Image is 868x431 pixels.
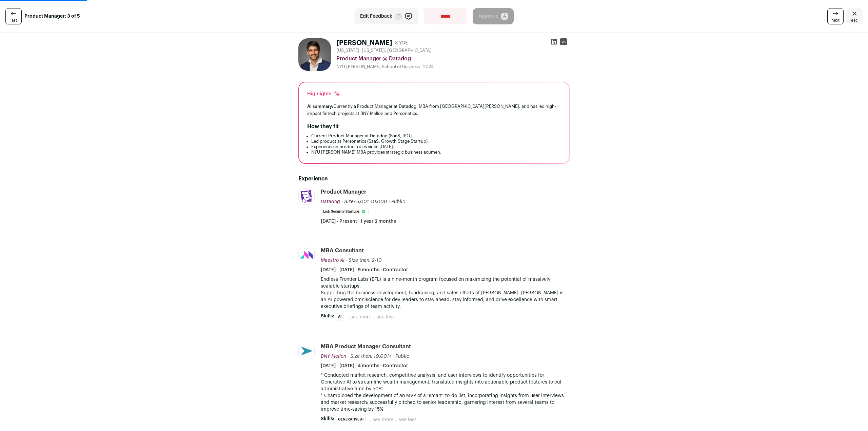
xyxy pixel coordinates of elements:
[321,415,334,422] span: Skills:
[321,247,364,254] div: MBA Consultant
[321,218,396,225] span: [DATE] - Present · 1 year 2 months
[299,189,314,204] img: 0721ae5c561563f1475dee62986f5bdaf2d581547a54b689c8d6b5512c2bda06.jpg
[336,55,570,63] div: Product Manager @ Datadog
[395,13,402,20] span: F
[369,416,393,423] button: ...see more
[24,13,80,20] strong: Product Manager: 3 of 5
[299,247,314,263] img: fedd7bd0955e49d9105feabd9e88bbf5785d8878b17769d438d7d38a698990ce.jpg
[321,343,411,350] div: MBA Product Manager Consultant
[321,392,570,413] p: * Championed the development of an MVP of a “smart” to-do list, incorporating insights from user ...
[321,354,346,359] span: BNY Mellon
[321,258,344,263] span: Maestro AI
[321,208,369,215] li: List: Security startups
[336,64,570,70] div: NYU [PERSON_NAME] School of Business - 2024
[311,150,561,155] li: NYU [PERSON_NAME] MBA provides strategic business acumen.
[395,416,417,423] button: ...see less
[299,343,314,359] img: 9dd034bfd6f0938631b7f940712bc6ca14a7f7316b014f5168a99ea5de3fc71b.jpg
[307,122,339,131] h2: How they fit
[298,175,570,183] h2: Experience
[851,18,858,23] span: esc
[393,353,394,360] span: ·
[311,139,561,144] li: Led product at Personetics (SaaS, Growth Stage Startup).
[311,144,561,150] li: Experience in product roles since [DATE].
[321,276,570,290] p: Endless Frontier Labs (EFL) is a nine-month program focused on maximizing the potential of massiv...
[846,8,863,24] a: Close
[321,267,408,273] span: [DATE] - [DATE] · 9 months · Contractor
[336,38,392,48] h1: [PERSON_NAME]
[360,13,392,20] span: Edit Feedback
[321,188,367,196] div: Product Manager
[395,354,409,359] span: Public
[373,314,395,320] button: ...see less
[346,258,382,263] span: · Size then: 2-10
[307,103,561,117] div: Currently a Product Manager at Datadog, MBA from [GEOGRAPHIC_DATA][PERSON_NAME], and has led high...
[321,363,408,369] span: [DATE] - [DATE] · 4 months · Contractor
[5,8,22,24] a: last
[298,38,331,71] img: 213a673421626fb5f1dfbc701ea6ca40ce83f73910d84e6399d43d49931dae29.jpg
[389,198,390,205] span: ·
[307,104,333,109] span: AI summary:
[336,48,432,53] span: [US_STATE], [US_STATE], [GEOGRAPHIC_DATA]
[347,314,371,320] button: ...see more
[341,199,387,204] span: · Size: 5,001-10,000
[831,18,840,23] span: next
[311,133,561,139] li: Current Product Manager at Datadog (SaaS, IPO).
[321,313,334,319] span: Skills:
[348,354,391,359] span: · Size then: 10,001+
[391,199,405,204] span: Public
[321,199,340,204] span: Datadog
[307,91,341,97] div: Highlights
[321,372,570,392] p: * Conducted market research, competitive analysis, and user interviews to identify opportunities ...
[827,8,844,24] a: next
[336,416,366,423] li: Generative AI
[336,313,344,320] li: AI
[395,40,408,46] div: 8 YOE
[321,290,570,310] p: Supporting the business development, fundraising, and sales efforts of [PERSON_NAME]. [PERSON_NAM...
[354,8,418,24] button: Edit Feedback F
[11,18,17,23] span: last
